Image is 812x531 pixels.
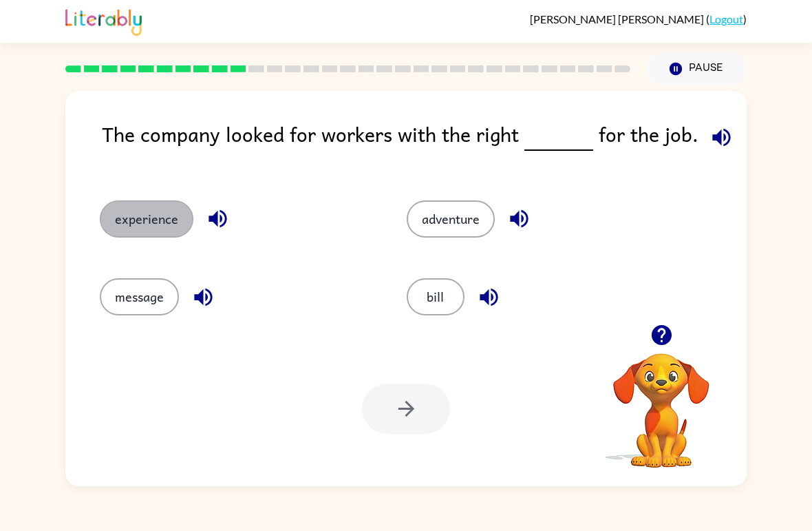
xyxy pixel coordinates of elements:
[530,12,706,25] span: [PERSON_NAME] [PERSON_NAME]
[102,118,747,173] div: The company looked for workers with the right for the job.
[65,6,142,36] img: Literably
[592,332,730,470] video: Your browser must support playing .mp4 files to use Literably. Please try using another browser.
[100,278,179,315] button: message
[647,53,747,85] button: Pause
[407,200,495,238] button: adventure
[530,12,747,25] div: ( )
[100,200,193,238] button: experience
[407,278,464,315] button: bill
[709,12,743,25] a: Logout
